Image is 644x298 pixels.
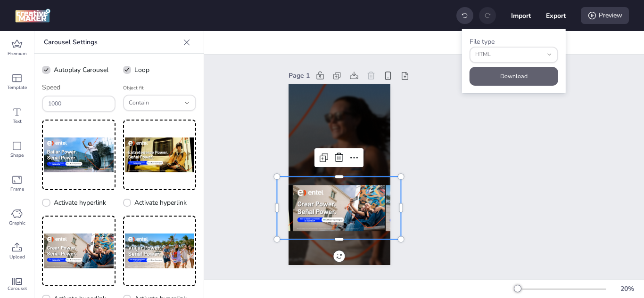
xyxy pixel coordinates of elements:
label: File type [470,37,495,46]
img: Preview [44,217,114,284]
span: Shape [10,152,24,159]
button: Export [546,6,566,25]
span: Text [13,118,22,125]
span: HTML [475,50,542,59]
label: Speed [42,82,60,92]
label: Object fit [123,85,144,91]
button: Download [470,67,558,86]
button: Object fit [123,95,197,111]
span: Premium [8,50,27,57]
button: fileType [470,47,558,63]
span: Frame [10,185,24,193]
span: Contain [129,99,181,107]
img: logo Creative Maker [15,8,50,23]
span: Template [7,84,27,91]
div: Page 1 [289,71,310,81]
span: Carousel [8,285,27,292]
p: Carousel Settings [44,31,179,54]
img: Preview [125,121,195,188]
div: Preview [581,7,629,24]
span: Loop [134,65,149,75]
div: 20 % [616,284,638,294]
span: Graphic [9,219,25,227]
img: Preview [125,217,195,284]
img: Preview [44,121,114,188]
span: Activate hyperlink [134,198,187,208]
button: Import [511,6,531,25]
span: Activate hyperlink [54,198,106,208]
span: Autoplay Carousel [54,65,108,75]
span: Upload [9,253,25,261]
